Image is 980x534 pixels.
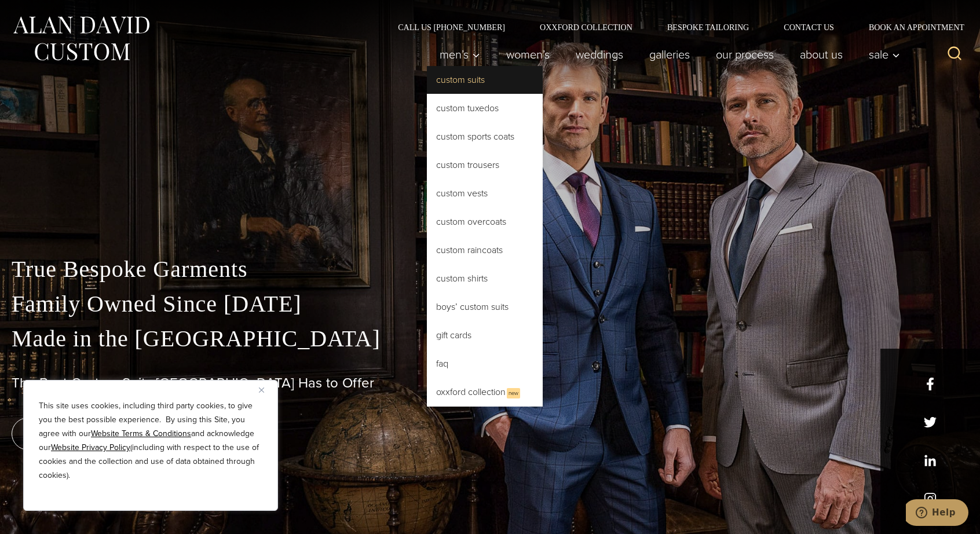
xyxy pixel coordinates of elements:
[427,378,543,407] a: Oxxford CollectionNew
[427,43,493,66] button: Men’s sub menu toggle
[12,375,968,392] h1: The Best Custom Suits [GEOGRAPHIC_DATA] Has to Offer
[906,499,968,528] iframe: Opens a widget where you can chat to one of our agents
[39,399,262,482] p: This site uses cookies, including third party cookies, to give you the best possible experience. ...
[427,208,543,236] a: Custom Overcoats
[427,66,543,94] a: Custom Suits
[856,43,906,66] button: Sale sub menu toggle
[12,418,174,450] a: book an appointment
[650,23,766,31] a: Bespoke Tailoring
[427,151,543,179] a: Custom Trousers
[493,43,563,66] a: Women’s
[427,293,543,321] a: Boys’ Custom Suits
[427,236,543,264] a: Custom Raincoats
[787,43,856,66] a: About Us
[507,388,520,398] span: New
[91,427,191,440] a: Website Terms & Conditions
[427,94,543,122] a: Custom Tuxedos
[427,123,543,151] a: Custom Sports Coats
[381,23,968,31] nav: Secondary Navigation
[259,383,273,397] button: Close
[427,265,543,292] a: Custom Shirts
[12,252,968,356] p: True Bespoke Garments Family Owned Since [DATE] Made in the [GEOGRAPHIC_DATA]
[703,43,787,66] a: Our Process
[427,350,543,378] a: FAQ
[766,23,851,31] a: Contact Us
[259,387,264,393] img: Close
[851,23,968,31] a: Book an Appointment
[427,321,543,349] a: Gift Cards
[427,180,543,207] a: Custom Vests
[427,43,906,66] nav: Primary Navigation
[51,441,130,453] a: Website Privacy Policy
[563,43,637,66] a: weddings
[12,13,151,64] img: Alan David Custom
[522,23,650,31] a: Oxxford Collection
[637,43,703,66] a: Galleries
[381,23,522,31] a: Call Us [PHONE_NUMBER]
[941,41,968,68] button: View Search Form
